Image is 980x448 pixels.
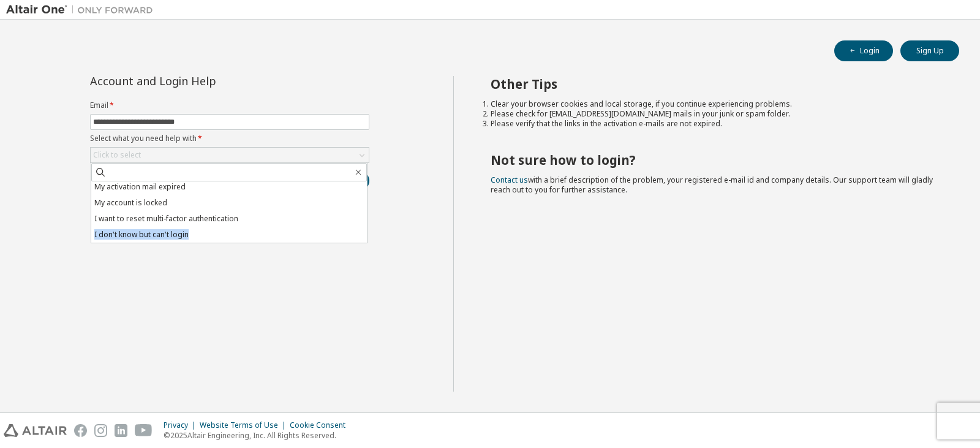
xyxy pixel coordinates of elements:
div: Privacy [164,420,200,430]
div: Click to select [91,148,369,162]
h2: Not sure how to login? [491,152,938,168]
li: Clear your browser cookies and local storage, if you continue experiencing problems. [491,99,938,109]
img: Altair One [6,4,159,16]
span: with a brief description of the problem, your registered e-mail id and company details. Our suppo... [491,175,933,195]
li: My activation mail expired [91,179,367,195]
p: © 2025 Altair Engineering, Inc. All Rights Reserved. [164,430,353,441]
div: Account and Login Help [90,76,314,86]
div: Click to select [93,150,141,160]
a: Contact us [491,175,528,185]
div: Cookie Consent [290,420,353,430]
div: Website Terms of Use [200,420,290,430]
label: Select what you need help with [90,134,369,143]
li: Please check for [EMAIL_ADDRESS][DOMAIN_NAME] mails in your junk or spam folder. [491,109,938,119]
img: instagram.svg [94,424,107,437]
img: linkedin.svg [115,424,127,437]
button: Sign Up [900,40,959,61]
img: altair_logo.svg [4,424,67,437]
button: Login [834,40,893,61]
img: facebook.svg [74,424,87,437]
h2: Other Tips [491,76,938,92]
li: Please verify that the links in the activation e-mails are not expired. [491,119,938,129]
img: youtube.svg [135,424,153,437]
label: Email [90,101,369,110]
